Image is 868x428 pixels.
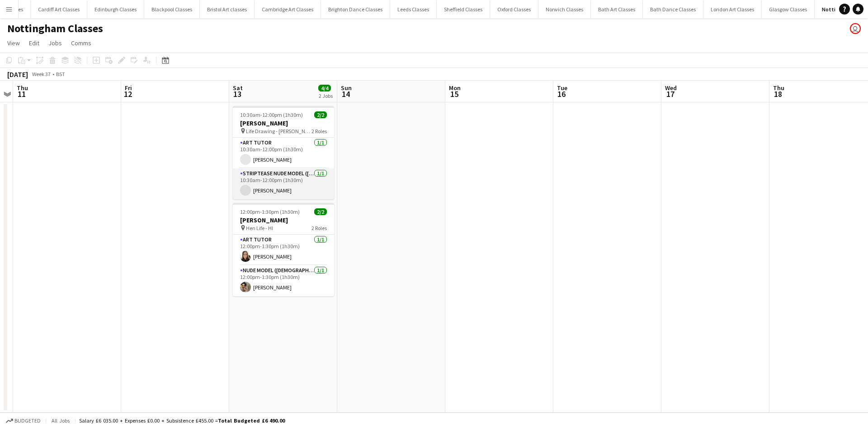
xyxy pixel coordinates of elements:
[233,84,243,92] span: Sat
[665,84,677,92] span: Wed
[7,22,103,35] h1: Nottingham Classes
[311,128,327,135] span: 2 Roles
[318,85,331,91] span: 4/4
[233,265,334,296] app-card-role: Nude Model ([DEMOGRAPHIC_DATA])1/112:00pm-1:30pm (1h30m)[PERSON_NAME]
[246,225,273,231] span: Hen Life - HI
[14,418,41,424] span: Budgeted
[233,119,334,127] h3: [PERSON_NAME]
[233,203,334,296] app-job-card: 12:00pm-1:30pm (1h30m)2/2[PERSON_NAME] Hen Life - HI2 RolesArt Tutor1/112:00pm-1:30pm (1h30m)[PER...
[664,89,677,99] span: 17
[240,208,300,215] span: 12:00pm-1:30pm (1h30m)
[233,138,334,168] app-card-role: Art Tutor1/110:30am-12:00pm (1h30m)[PERSON_NAME]
[772,89,784,99] span: 18
[4,37,24,49] a: View
[340,89,352,99] span: 14
[125,84,132,92] span: Fri
[17,84,28,92] span: Thu
[87,0,144,18] button: Edinburgh Classes
[48,39,62,47] span: Jobs
[319,92,333,99] div: 2 Jobs
[233,216,334,224] h3: [PERSON_NAME]
[557,84,567,92] span: Tue
[7,39,20,47] span: View
[200,0,255,18] button: Bristol Art classes
[314,111,327,118] span: 2/2
[703,0,762,18] button: London Art Classes
[321,0,390,18] button: Brighton Dance Classes
[25,37,43,49] a: Edit
[15,89,28,99] span: 11
[490,0,538,18] button: Oxford Classes
[45,37,66,49] a: Jobs
[762,0,815,18] button: Glasgow Classes
[67,37,95,49] a: Comms
[255,0,321,18] button: Cambridge Art Classes
[5,416,42,426] button: Budgeted
[850,23,861,34] app-user-avatar: VOSH Limited
[246,128,311,135] span: Life Drawing - [PERSON_NAME]
[314,208,327,215] span: 2/2
[7,70,28,79] div: [DATE]
[311,225,327,231] span: 2 Roles
[448,89,461,99] span: 15
[538,0,591,18] button: Norwich Classes
[643,0,703,18] button: Bath Dance Classes
[30,71,52,77] span: Week 37
[437,0,490,18] button: Sheffield Classes
[144,0,200,18] button: Blackpool Classes
[449,84,461,92] span: Mon
[390,0,437,18] button: Leeds Classes
[71,39,91,47] span: Comms
[556,89,567,99] span: 16
[218,417,285,424] span: Total Budgeted £6 490.00
[79,417,285,424] div: Salary £6 035.00 + Expenses £0.00 + Subsistence £455.00 =
[29,39,39,47] span: Edit
[231,89,243,99] span: 13
[341,84,352,92] span: Sun
[773,84,784,92] span: Thu
[123,89,132,99] span: 12
[233,106,334,199] app-job-card: 10:30am-12:00pm (1h30m)2/2[PERSON_NAME] Life Drawing - [PERSON_NAME]2 RolesArt Tutor1/110:30am-12...
[591,0,643,18] button: Bath Art Classes
[56,71,65,77] div: BST
[233,235,334,265] app-card-role: Art Tutor1/112:00pm-1:30pm (1h30m)[PERSON_NAME]
[50,417,71,424] span: All jobs
[233,168,334,199] app-card-role: Striptease Nude Model ([DEMOGRAPHIC_DATA])1/110:30am-12:00pm (1h30m)[PERSON_NAME]
[240,111,303,118] span: 10:30am-12:00pm (1h30m)
[31,0,87,18] button: Cardiff Art Classes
